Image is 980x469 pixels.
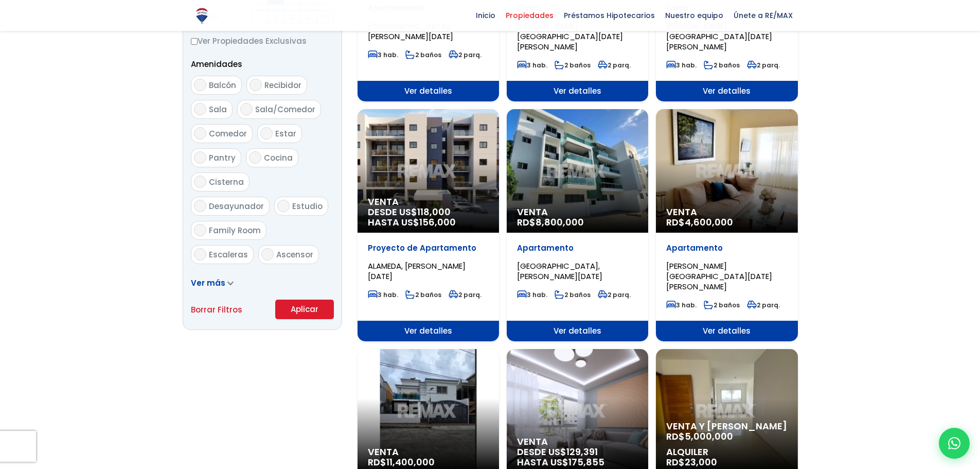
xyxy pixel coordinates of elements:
[517,260,602,282] span: [GEOGRAPHIC_DATA], [PERSON_NAME][DATE]
[209,249,248,260] span: Escaleras
[191,34,334,47] label: Ver Propiedades Exclusivas
[517,447,638,467] span: DESDE US$
[358,109,499,341] a: Venta DESDE US$118,000 HASTA US$156,000 Proyecto de Apartamento ALAMEDA, [PERSON_NAME][DATE] 3 ha...
[507,109,648,341] a: Venta RD$8,800,000 Apartamento [GEOGRAPHIC_DATA], [PERSON_NAME][DATE] 3 hab. 2 baños 2 parq. Ver ...
[250,79,262,91] input: Recibidor
[368,217,489,228] span: HASTA US$
[747,61,780,70] span: 2 parq.
[358,321,499,341] span: Ver detalles
[471,8,501,23] span: Inicio
[704,301,740,309] span: 2 baños
[417,205,451,218] span: 118,000
[666,207,787,217] span: Venta
[194,151,206,164] input: Pantry
[517,457,638,467] span: HASTA US$
[255,104,315,115] span: Sala/Comedor
[276,249,313,260] span: Ascensor
[517,21,623,52] span: [PERSON_NAME][GEOGRAPHIC_DATA][DATE][PERSON_NAME]
[260,127,273,140] input: Estar
[209,201,264,212] span: Desayunador
[368,21,453,42] span: [GEOGRAPHIC_DATA], [PERSON_NAME][DATE]
[568,456,604,468] span: 175,855
[191,38,198,45] input: Ver Propiedades Exclusivas
[517,207,638,217] span: Venta
[449,50,482,59] span: 2 parq.
[194,248,206,260] input: Escaleras
[194,200,206,212] input: Desayunador
[264,152,293,163] span: Cocina
[275,300,334,319] button: Aplicar
[555,290,591,299] span: 2 baños
[666,430,733,443] span: RD$
[598,61,631,70] span: 2 parq.
[666,243,787,253] p: Apartamento
[194,127,206,140] input: Comedor
[517,61,547,70] span: 3 hab.
[368,447,489,457] span: Venta
[517,216,584,229] span: RD$
[209,128,247,139] span: Comedor
[685,430,733,443] span: 5,000,000
[368,207,489,228] span: DESDE US$
[666,447,787,457] span: Alquiler
[507,81,648,101] span: Ver detalles
[419,216,456,229] span: 156,000
[193,7,211,25] img: Logo de REMAX
[656,81,797,101] span: Ver detalles
[368,260,466,282] span: ALAMEDA, [PERSON_NAME][DATE]
[501,8,559,23] span: Propiedades
[555,61,591,70] span: 2 baños
[728,8,798,23] span: Únete a RE/MAX
[209,225,261,236] span: Family Room
[566,445,598,458] span: 129,391
[249,151,261,164] input: Cocina
[209,80,236,91] span: Balcón
[666,456,717,468] span: RD$
[685,456,717,468] span: 23,000
[405,290,441,299] span: 2 baños
[666,61,697,70] span: 3 hab.
[261,248,274,260] input: Ascensor
[368,290,398,299] span: 3 hab.
[747,301,780,309] span: 2 parq.
[209,152,236,163] span: Pantry
[666,260,772,292] span: [PERSON_NAME][GEOGRAPHIC_DATA][DATE][PERSON_NAME]
[386,456,435,468] span: 11,400,000
[368,50,398,59] span: 3 hab.
[194,224,206,236] input: Family Room
[666,421,787,431] span: Venta y [PERSON_NAME]
[666,301,697,309] span: 3 hab.
[449,290,482,299] span: 2 parq.
[191,277,225,288] span: Ver más
[191,58,334,71] p: Amenidades
[704,61,740,70] span: 2 baños
[405,50,441,59] span: 2 baños
[517,437,638,447] span: Venta
[209,104,227,115] span: Sala
[656,321,797,341] span: Ver detalles
[507,321,648,341] span: Ver detalles
[264,80,301,91] span: Recibidor
[666,21,772,52] span: [PERSON_NAME][GEOGRAPHIC_DATA][DATE][PERSON_NAME]
[191,277,234,288] a: Ver más
[368,197,489,207] span: Venta
[517,243,638,253] p: Apartamento
[194,176,206,188] input: Cisterna
[194,79,206,91] input: Balcón
[277,200,290,212] input: Estudio
[368,456,435,468] span: RD$
[536,216,584,229] span: 8,800,000
[358,81,499,101] span: Ver detalles
[598,290,631,299] span: 2 parq.
[559,8,660,23] span: Préstamos Hipotecarios
[275,128,296,139] span: Estar
[209,177,244,187] span: Cisterna
[191,303,242,316] a: Borrar Filtros
[660,8,728,23] span: Nuestro equipo
[656,109,797,341] a: Venta RD$4,600,000 Apartamento [PERSON_NAME][GEOGRAPHIC_DATA][DATE][PERSON_NAME] 3 hab. 2 baños 2...
[685,216,733,229] span: 4,600,000
[666,216,733,229] span: RD$
[240,103,253,115] input: Sala/Comedor
[292,201,323,212] span: Estudio
[517,290,547,299] span: 3 hab.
